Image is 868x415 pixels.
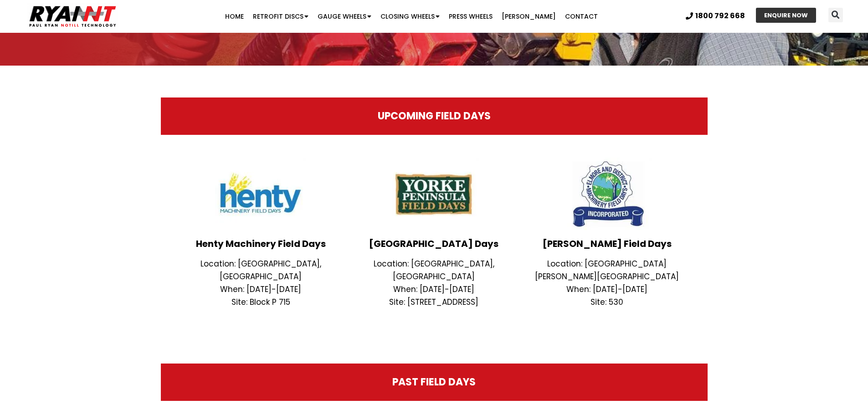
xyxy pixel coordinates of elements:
[686,12,745,20] a: 1800 792 668
[248,7,313,26] a: Retrofit Discs
[179,283,343,296] p: When: [DATE]-[DATE]
[828,8,843,22] div: Search
[695,12,745,20] span: 1800 792 668
[352,239,516,248] h3: [GEOGRAPHIC_DATA] Days
[525,283,689,296] p: When: [DATE]-[DATE]
[525,239,689,248] h3: [PERSON_NAME] Field Days
[179,377,689,387] h2: PAST FIELD DAYS
[215,158,306,230] img: Henty Field Days Logo
[444,7,497,26] a: Press Wheels
[313,7,376,26] a: Gauge Wheels
[525,257,689,283] p: Location: [GEOGRAPHIC_DATA][PERSON_NAME][GEOGRAPHIC_DATA]
[352,257,516,283] p: Location: [GEOGRAPHIC_DATA], [GEOGRAPHIC_DATA]
[352,296,516,308] p: Site: [STREET_ADDRESS]
[388,158,479,230] img: YorkePeninsula-FieldDays
[525,296,689,308] p: Site: 530
[179,239,343,248] h3: Henty Machinery Field Days
[352,283,516,296] p: When: [DATE]-[DATE]
[560,7,602,26] a: Contact
[27,2,118,31] img: Ryan NT logo
[497,7,560,26] a: [PERSON_NAME]
[221,7,248,26] a: Home
[561,158,652,230] img: Elmore Field Days Logo
[179,296,343,308] p: Site: Block P 715
[168,7,654,26] nav: Menu
[756,8,816,23] a: ENQUIRE NOW
[376,7,444,26] a: Closing Wheels
[179,111,689,121] h2: UPCOMING FIELD DAYS
[764,12,808,18] span: ENQUIRE NOW
[179,257,343,283] p: Location: [GEOGRAPHIC_DATA], [GEOGRAPHIC_DATA]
